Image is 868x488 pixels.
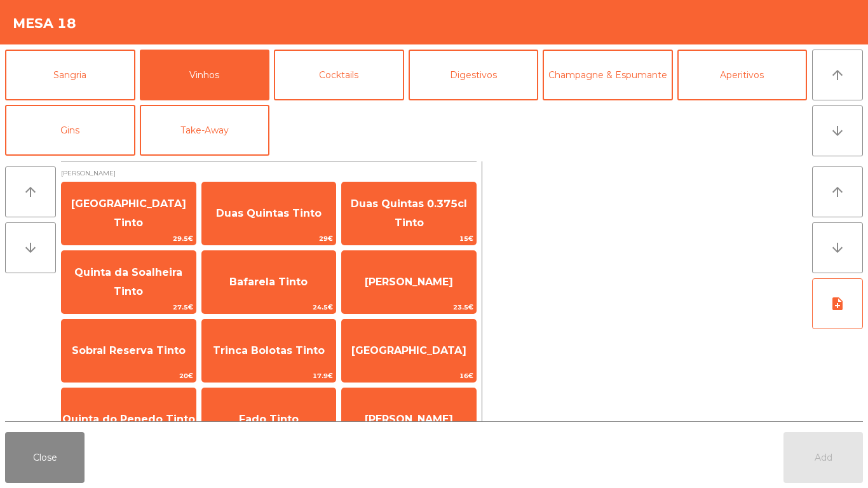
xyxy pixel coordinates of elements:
span: 27.5€ [62,301,196,313]
button: note_add [812,278,863,329]
span: Fado Tinto [239,413,299,425]
span: [PERSON_NAME] [365,413,453,425]
span: 29€ [202,233,336,245]
i: arrow_upward [830,67,845,83]
span: Quinta do Penedo Tinto [62,413,195,425]
button: arrow_downward [5,222,56,273]
button: arrow_upward [812,50,863,100]
button: arrow_downward [812,222,863,273]
span: 17.9€ [202,370,336,382]
i: arrow_upward [830,184,845,200]
i: arrow_upward [23,184,38,200]
button: Aperitivos [677,50,808,100]
span: 29.5€ [62,233,196,245]
i: arrow_downward [830,240,845,255]
span: 16€ [342,370,476,382]
i: note_add [830,296,845,311]
button: Close [5,432,85,483]
button: Vinhos [140,50,270,100]
button: Gins [5,105,135,156]
button: arrow_upward [5,166,56,217]
span: [PERSON_NAME] [61,167,477,179]
span: 24.5€ [202,301,336,313]
span: 23.5€ [342,301,476,313]
button: Take-Away [140,105,270,156]
span: 15€ [342,233,476,245]
button: arrow_upward [812,166,863,217]
span: Duas Quintas 0.375cl Tinto [351,198,467,229]
span: Trinca Bolotas Tinto [213,344,325,356]
button: Sangria [5,50,135,100]
span: Bafarela Tinto [229,276,308,288]
h4: Mesa 18 [13,14,76,33]
button: Digestivos [409,50,539,100]
span: [GEOGRAPHIC_DATA] [351,344,466,356]
span: Duas Quintas Tinto [216,207,322,219]
i: arrow_downward [23,240,38,255]
span: Quinta da Soalheira Tinto [74,266,182,297]
i: arrow_downward [830,123,845,139]
span: 20€ [62,370,196,382]
span: Sobral Reserva Tinto [72,344,186,356]
span: [PERSON_NAME] [365,276,453,288]
button: arrow_downward [812,105,863,156]
button: Champagne & Espumante [543,50,673,100]
button: Cocktails [274,50,404,100]
span: [GEOGRAPHIC_DATA] Tinto [71,198,186,229]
